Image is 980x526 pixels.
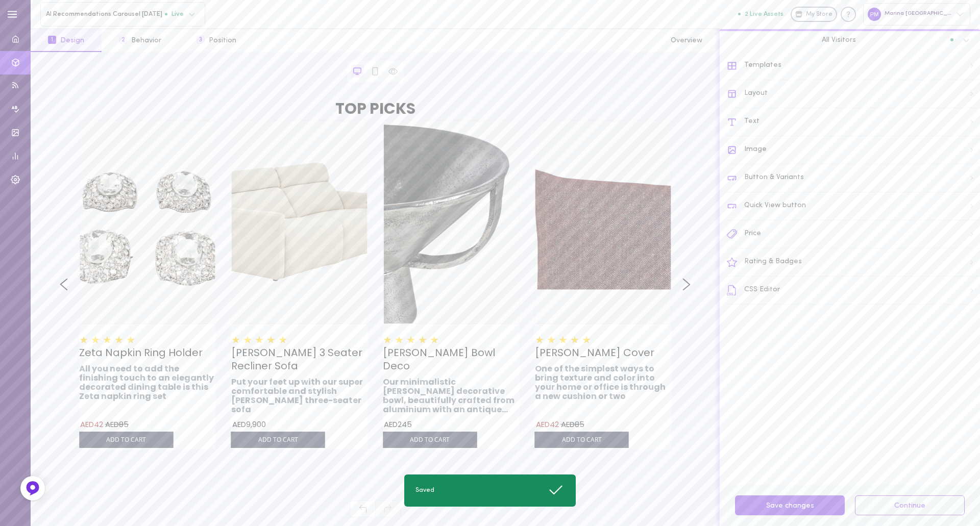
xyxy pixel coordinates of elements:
[727,192,980,220] div: Quick View button
[25,481,40,496] img: Feedback Button
[119,419,129,430] span: 85
[727,108,980,136] div: Text
[56,120,71,449] button: Left arrow
[105,419,119,430] span: AED
[398,419,412,430] span: 245
[727,164,980,192] div: Button & Variants
[791,7,837,22] a: My Store
[415,486,434,495] span: Saved
[375,500,401,517] span: Redo
[535,346,672,359] h3: [PERSON_NAME] Cover
[727,136,980,164] div: Image
[231,432,325,448] span: ADD TO CART
[653,29,720,52] button: Overview
[383,346,520,372] h3: [PERSON_NAME] Bowl Deco
[79,432,173,448] span: ADD TO CART
[679,120,694,449] button: Right arrow
[855,495,965,515] button: Continue
[727,52,980,80] div: Templates
[79,120,216,449] div: ADD TO CART
[561,419,575,430] span: AED
[197,36,205,44] span: 3
[727,277,980,305] div: CSS Editor
[738,11,791,18] a: 2 Live Assets
[231,120,368,449] div: ADD TO CART
[863,3,970,25] div: Marina [GEOGRAPHIC_DATA]
[165,11,184,17] span: Live
[73,101,677,116] h2: TOP PICKS
[738,11,783,17] button: 2 Live Assets
[102,29,179,52] button: 2Behavior
[383,432,477,448] span: ADD TO CART
[179,29,254,52] button: 3Position
[80,419,94,430] span: AED
[806,10,832,19] span: My Store
[246,419,266,430] span: 9,900
[841,7,856,22] div: Knowledge center
[535,120,672,449] div: ADD TO CART
[94,419,103,430] span: 42
[822,35,856,44] span: All Visitors
[232,419,246,430] span: AED
[48,36,56,44] span: 1
[384,419,398,430] span: AED
[46,10,165,18] span: AI Recommendations Carousel [DATE]
[231,378,368,414] h4: Put your feet up with our super comfortable and stylish [PERSON_NAME] three-seater sofa
[350,500,375,517] span: Undo
[735,495,845,515] button: Save changes
[727,80,980,108] div: Layout
[231,346,368,372] h3: [PERSON_NAME] 3 Seater Recliner Sofa
[727,220,980,248] div: Price
[550,419,559,430] span: 42
[383,378,520,414] h4: Our minimalistic [PERSON_NAME] decorative bowl, beautifully crafted from aluminium with an antiqu...
[79,346,216,359] h3: Zeta Napkin Ring Holder
[535,432,629,448] span: ADD TO CART
[79,364,216,401] h4: All you need to add the finishing touch to an elegantly decorated dining table is this Zeta napki...
[383,120,520,449] div: ADD TO CART
[119,36,127,44] span: 2
[535,364,672,401] h4: One of the simplest ways to bring texture and color into your home or office is through a new cus...
[575,419,584,430] span: 85
[727,248,980,277] div: Rating & Badges
[536,419,550,430] span: AED
[31,29,102,52] button: 1Design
